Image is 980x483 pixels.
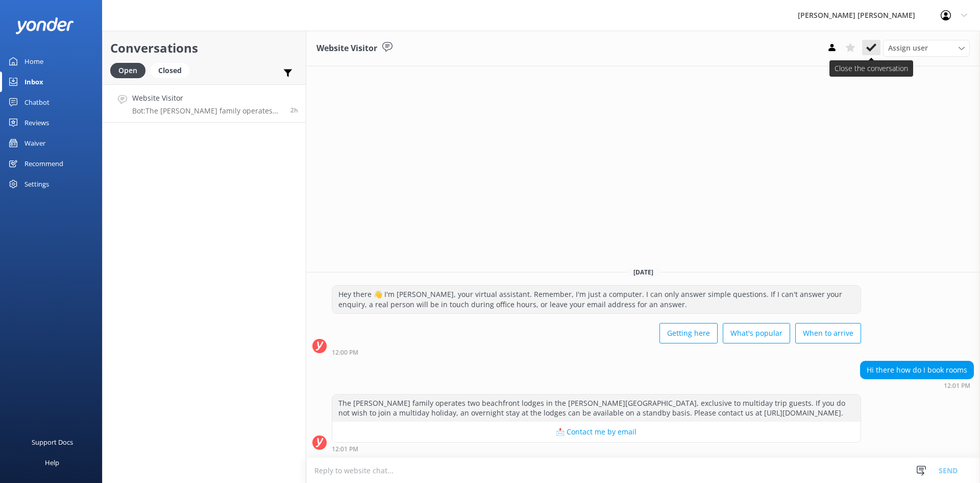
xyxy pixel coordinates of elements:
div: Recommend [24,153,63,174]
div: Sep 06 2025 12:01pm (UTC +12:00) Pacific/Auckland [860,382,974,389]
div: Sep 06 2025 12:01pm (UTC +12:00) Pacific/Auckland [332,445,861,452]
strong: 12:01 PM [944,383,970,389]
span: Sep 06 2025 12:01pm (UTC +12:00) Pacific/Auckland [290,106,298,114]
h3: Website Visitor [316,42,377,55]
div: Assign User [883,40,970,56]
strong: 12:00 PM [332,350,358,356]
span: [DATE] [627,268,659,277]
div: Waiver [24,133,45,153]
div: Help [45,452,59,473]
div: The [PERSON_NAME] family operates two beachfront lodges in the [PERSON_NAME][GEOGRAPHIC_DATA], ex... [332,395,861,422]
div: Sep 06 2025 12:00pm (UTC +12:00) Pacific/Auckland [332,349,861,356]
button: What's popular [723,323,790,343]
div: Home [24,51,43,72]
button: When to arrive [795,323,861,343]
div: Chatbot [24,92,50,112]
button: Getting here [659,323,718,343]
strong: 12:01 PM [332,446,358,452]
button: 📩 Contact me by email [332,422,861,442]
div: Reviews [24,112,49,133]
a: Website VisitorBot:The [PERSON_NAME] family operates two beachfront lodges in the [PERSON_NAME][G... [103,84,306,123]
div: Support Docs [32,432,73,452]
div: Inbox [24,72,43,92]
h4: Website Visitor [132,93,283,104]
p: Bot: The [PERSON_NAME] family operates two beachfront lodges in the [PERSON_NAME][GEOGRAPHIC_DATA... [132,106,283,116]
h2: Conversations [110,38,298,58]
div: Open [110,63,145,78]
div: Settings [24,174,49,194]
img: yonder-white-logo.png [15,17,74,34]
div: Hi there how do I book rooms [861,361,973,379]
div: Closed [151,63,189,78]
a: Open [110,64,151,76]
a: Closed [151,64,194,76]
span: Assign user [888,42,928,54]
div: Hey there 👋 I'm [PERSON_NAME], your virtual assistant. Remember, I'm just a computer. I can only ... [332,286,861,313]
